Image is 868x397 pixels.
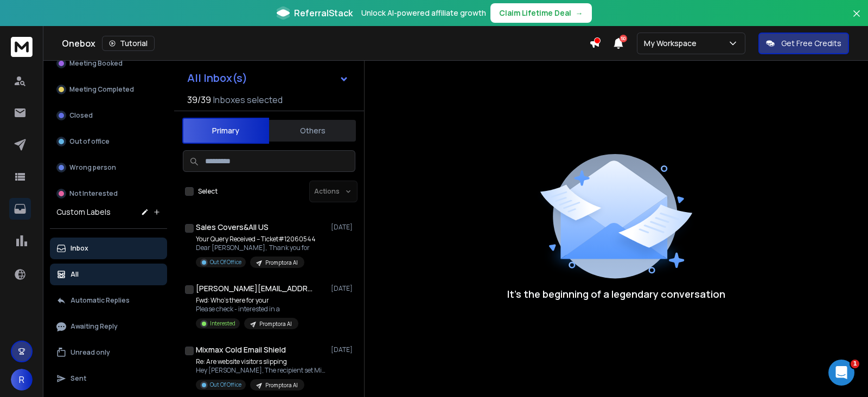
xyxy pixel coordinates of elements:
[50,131,167,152] button: Out of office
[69,111,93,120] p: Closed
[196,357,326,366] p: Re: Are website visitors slipping
[62,36,589,51] div: Onebox
[781,38,841,49] p: Get Free Credits
[102,36,155,51] button: Tutorial
[69,163,116,172] p: Wrong person
[361,8,486,18] p: Unlock AI-powered affiliate growth
[210,319,235,328] p: Interested
[331,223,355,232] p: [DATE]
[69,189,118,198] p: Not Interested
[196,305,298,313] p: Please check - interested in a
[644,38,701,49] p: My Workspace
[50,53,167,74] button: Meeting Booked
[71,348,110,357] p: Unread only
[507,286,725,302] p: It’s the beginning of a legendary conversation
[50,157,167,178] button: Wrong person
[71,270,79,279] p: All
[50,105,167,126] button: Closed
[576,8,583,18] span: →
[210,258,241,266] p: Out Of Office
[69,137,110,146] p: Out of office
[50,238,167,259] button: Inbox
[331,284,355,293] p: [DATE]
[294,7,353,20] span: ReferralStack
[269,119,356,143] button: Others
[331,345,355,354] p: [DATE]
[210,381,241,389] p: Out Of Office
[187,73,247,84] h1: All Inbox(s)
[196,344,286,355] h1: Mixmax Cold Email Shield
[50,79,167,100] button: Meeting Completed
[50,368,167,389] button: Sent
[490,3,592,23] button: Claim Lifetime Deal→
[69,59,123,68] p: Meeting Booked
[71,322,118,331] p: Awaiting Reply
[50,342,167,363] button: Unread only
[850,7,864,33] button: Close banner
[11,369,33,390] button: R
[851,360,859,368] span: 1
[828,360,854,386] iframe: Intercom live chat
[50,316,167,337] button: Awaiting Reply
[758,33,849,54] button: Get Free Credits
[187,93,211,106] span: 39 / 39
[265,381,298,389] p: Promptora AI
[178,67,358,89] button: All Inbox(s)
[196,222,269,233] h1: Sales Covers&All US
[50,264,167,285] button: All
[196,366,326,375] p: Hey [PERSON_NAME], The recipient set Mixmax
[69,85,134,94] p: Meeting Completed
[196,296,298,305] p: Fwd: Who’s there for your
[259,320,292,328] p: Promptora AI
[50,290,167,311] button: Automatic Replies
[71,244,88,253] p: Inbox
[198,187,218,196] label: Select
[620,35,627,42] span: 50
[71,296,130,305] p: Automatic Replies
[71,374,86,383] p: Sent
[265,259,298,267] p: Promptora AI
[196,244,316,252] p: Dear [PERSON_NAME], Thank you for
[56,207,111,217] h3: Custom Labels
[196,283,315,294] h1: [PERSON_NAME][EMAIL_ADDRESS][DOMAIN_NAME]
[50,183,167,204] button: Not Interested
[213,93,283,106] h3: Inboxes selected
[182,118,269,144] button: Primary
[196,235,316,244] p: Your Query Received – Ticket#12060544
